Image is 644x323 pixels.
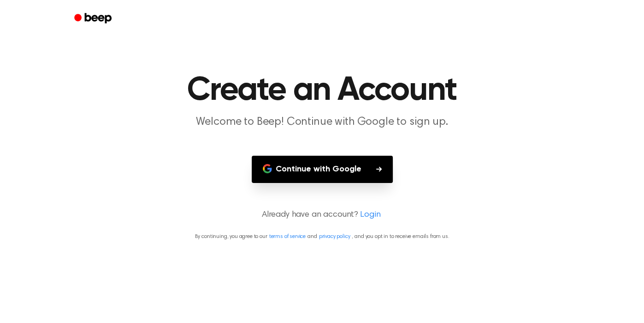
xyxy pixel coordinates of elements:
button: Continue with Google [252,156,393,183]
a: Login [360,209,380,221]
p: By continuing, you agree to our and , and you opt in to receive emails from us. [11,232,633,241]
h1: Create an Account [86,74,558,107]
p: Welcome to Beep! Continue with Google to sign up. [145,115,499,130]
a: Beep [68,10,120,28]
a: privacy policy [319,234,350,239]
p: Already have an account? [11,209,633,221]
a: terms of service [269,234,306,239]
